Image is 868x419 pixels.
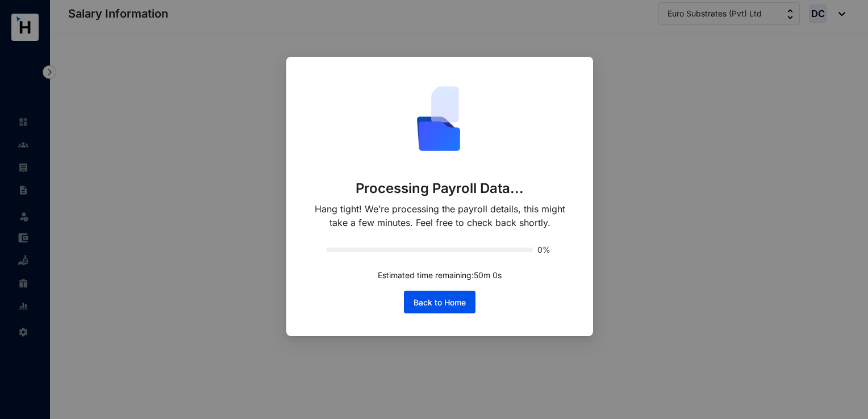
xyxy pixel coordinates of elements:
button: Back to Home [404,291,475,313]
p: Hang tight! We’re processing the payroll details, this might take a few minutes. Feel free to che... [309,202,570,229]
span: Back to Home [414,297,466,308]
span: 0% [537,246,553,254]
p: Processing Payroll Data... [356,179,524,198]
p: Estimated time remaining: 50 m 0 s [378,269,502,282]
